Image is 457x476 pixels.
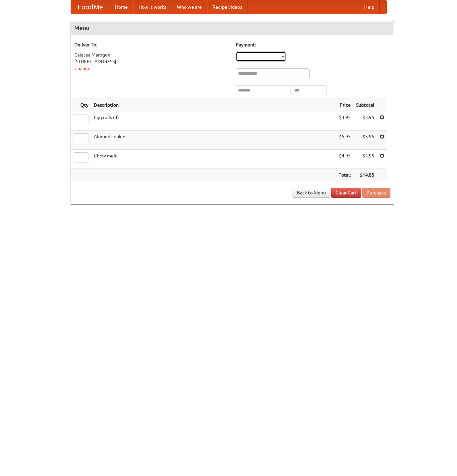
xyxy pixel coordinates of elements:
h4: Menu [71,21,394,35]
a: Clear Cart [331,188,361,198]
td: Chow mein [91,150,336,169]
button: Purchase [362,188,390,198]
td: $3.95 [336,111,353,131]
h5: Deliver To: [74,41,229,48]
a: Who we are [172,0,207,14]
td: $5.95 [353,131,377,150]
h5: Payment: [236,41,390,48]
td: Almond cookie [91,131,336,150]
th: Qty [71,99,91,111]
th: Description [91,99,336,111]
a: Back to Menu [293,188,330,198]
a: Recipe videos [207,0,247,14]
th: Total: [336,169,353,181]
td: Egg rolls (4) [91,111,336,131]
td: $4.95 [336,150,353,169]
th: Subtotal [353,99,377,111]
a: FoodMe [71,0,110,14]
td: $4.95 [353,150,377,169]
a: Help [359,0,380,14]
td: $3.95 [353,111,377,131]
div: [STREET_ADDRESS] [74,58,229,65]
div: Galatea Marogon [74,51,229,58]
a: How it works [133,0,172,14]
th: Price [336,99,353,111]
a: Home [110,0,133,14]
th: $14.85 [353,169,377,181]
td: $5.95 [336,131,353,150]
a: Change [74,66,90,71]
